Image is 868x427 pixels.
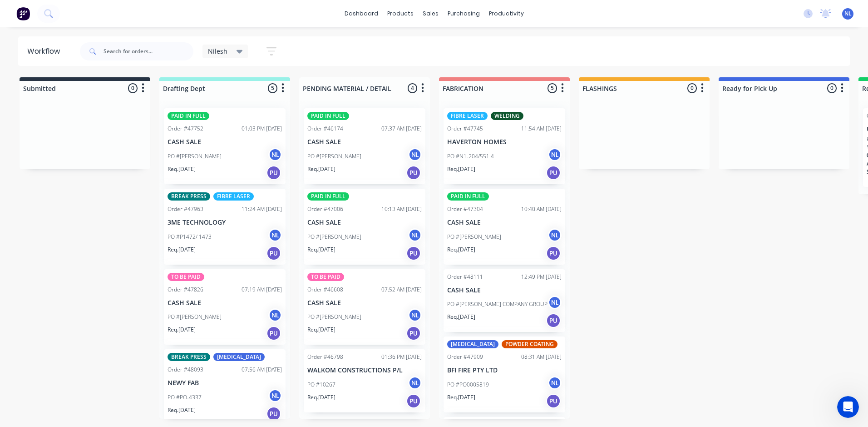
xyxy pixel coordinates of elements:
div: purchasing [443,7,484,20]
p: Req. [DATE] [447,313,475,321]
p: CASH SALE [168,299,282,307]
div: Order #48093 [168,366,203,374]
div: NL [268,389,282,402]
div: 07:52 AM [DATE] [381,286,422,294]
p: Req. [DATE] [168,246,196,254]
div: 07:37 AM [DATE] [381,125,422,133]
div: 07:56 AM [DATE] [242,366,282,374]
p: PO #[PERSON_NAME] [307,313,361,321]
div: PU [546,166,561,180]
p: Req. [DATE] [307,393,335,402]
div: NL [268,228,282,242]
div: FIBRE LASERWELDINGOrder #4774511:54 AM [DATE]HAVERTON HOMESPO #N1-204/551.4NLReq.[DATE]PU [444,108,565,184]
div: PAID IN FULL [168,112,209,120]
div: PU [266,326,281,341]
p: PO #PO-4337 [168,393,202,402]
div: 01:36 PM [DATE] [381,353,422,361]
div: PU [546,246,561,261]
div: TO BE PAIDOrder #4782607:19 AM [DATE]CASH SALEPO #[PERSON_NAME]NLReq.[DATE]PU [164,269,286,345]
div: PAID IN FULLOrder #4617407:37 AM [DATE]CASH SALEPO #[PERSON_NAME]NLReq.[DATE]PU [304,108,425,184]
p: Req. [DATE] [168,406,196,414]
div: Order #4679801:36 PM [DATE]WALKOM CONSTRUCTIONS P/LPO #10267NLReq.[DATE]PU [304,349,425,412]
div: FIBRE LASER [213,192,254,201]
div: Order #46174 [307,125,343,133]
div: PU [266,407,281,421]
p: PO #[PERSON_NAME] [447,233,501,241]
iframe: Intercom live chat [837,396,859,418]
div: PAID IN FULL [307,192,349,201]
p: PO #[PERSON_NAME] [168,152,222,161]
p: PO #[PERSON_NAME] [307,233,361,241]
p: Req. [DATE] [307,165,335,173]
p: NEWY FAB [168,379,282,387]
div: POWDER COATING [502,340,557,348]
p: CASH SALE [168,138,282,146]
div: PU [406,326,421,341]
div: NL [408,148,422,161]
p: HAVERTON HOMES [447,138,562,146]
div: PAID IN FULLOrder #4775201:03 PM [DATE]CASH SALEPO #[PERSON_NAME]NLReq.[DATE]PU [164,108,286,184]
p: Req. [DATE] [307,326,335,334]
div: PAID IN FULLOrder #4700610:13 AM [DATE]CASH SALEPO #[PERSON_NAME]NLReq.[DATE]PU [304,189,425,265]
p: Req. [DATE] [307,246,335,254]
p: PO #[PERSON_NAME] [168,313,222,321]
div: PAID IN FULLOrder #4730410:40 AM [DATE]CASH SALEPO #[PERSON_NAME]NLReq.[DATE]PU [444,189,565,265]
div: NL [268,148,282,161]
div: sales [418,7,443,20]
div: Order #47745 [447,125,483,133]
p: PO #10267 [307,381,335,389]
div: 01:03 PM [DATE] [242,125,282,133]
div: WELDING [491,112,523,120]
div: BREAK PRESS [168,192,210,201]
div: Workflow [27,46,64,57]
div: NL [548,296,562,309]
div: Order #47752 [168,125,203,133]
div: productivity [484,7,528,20]
div: Order #46608 [307,286,343,294]
a: dashboard [340,7,383,20]
div: 10:40 AM [DATE] [521,205,562,213]
div: 08:31 AM [DATE] [521,353,562,361]
p: PO #P1472/ 1473 [168,233,212,241]
div: NL [268,308,282,322]
p: Req. [DATE] [168,326,196,334]
p: Req. [DATE] [447,393,475,402]
div: [MEDICAL_DATA] [447,340,498,348]
p: CASH SALE [447,286,562,294]
span: NL [844,10,852,18]
div: [MEDICAL_DATA] [213,353,265,361]
div: Order #47304 [447,205,483,213]
div: 11:54 AM [DATE] [521,125,562,133]
div: TO BE PAID [168,273,204,281]
div: NL [408,228,422,242]
div: PU [546,394,561,408]
div: Order #4811112:49 PM [DATE]CASH SALEPO #[PERSON_NAME] COMPANY GROUPNLReq.[DATE]PU [444,269,565,332]
p: Req. [DATE] [447,246,475,254]
div: PAID IN FULL [447,192,489,201]
div: 10:13 AM [DATE] [381,205,422,213]
p: BFI FIRE PTY LTD [447,367,562,374]
div: NL [548,228,562,242]
span: Nilesh [208,46,227,56]
p: CASH SALE [447,219,562,226]
div: PAID IN FULL [307,112,349,120]
div: Order #48111 [447,273,483,281]
p: CASH SALE [307,138,422,146]
div: NL [408,308,422,322]
div: 11:24 AM [DATE] [242,205,282,213]
div: NL [408,376,422,390]
div: PU [406,166,421,180]
div: BREAK PRESS[MEDICAL_DATA]Order #4809307:56 AM [DATE]NEWY FABPO #PO-4337NLReq.[DATE]PU [164,349,286,425]
div: 07:19 AM [DATE] [242,286,282,294]
div: FIBRE LASER [447,112,488,120]
input: Search for orders... [104,42,193,60]
div: 12:49 PM [DATE] [521,273,562,281]
p: CASH SALE [307,299,422,307]
div: BREAK PRESS [168,353,210,361]
p: WALKOM CONSTRUCTIONS P/L [307,367,422,374]
div: TO BE PAID [307,273,344,281]
p: PO #[PERSON_NAME] COMPANY GROUP [447,300,547,308]
img: Factory [16,7,30,20]
div: PU [266,246,281,261]
p: PO #[PERSON_NAME] [307,152,361,161]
